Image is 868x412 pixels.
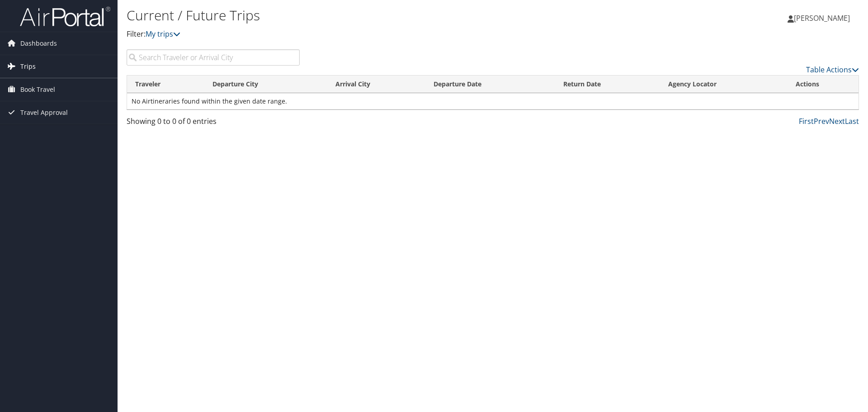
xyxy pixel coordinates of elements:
th: Traveler: activate to sort column ascending [127,76,204,93]
p: Filter: [127,28,615,40]
a: First [799,116,814,126]
img: airportal-logo.png [20,6,110,27]
a: Next [829,116,845,126]
h1: Current / Future Trips [127,6,615,25]
input: Search Traveler or Arrival City [127,49,300,66]
a: My trips [146,29,180,39]
th: Arrival City: activate to sort column ascending [327,76,425,93]
a: Prev [814,116,829,126]
span: Book Travel [20,78,55,101]
td: No Airtineraries found within the given date range. [127,93,859,109]
span: Travel Approval [20,101,68,124]
th: Departure City: activate to sort column ascending [204,76,327,93]
th: Agency Locator: activate to sort column ascending [660,76,788,93]
th: Return Date: activate to sort column ascending [555,76,660,93]
div: Showing 0 to 0 of 0 entries [127,116,300,131]
span: [PERSON_NAME] [794,13,850,23]
a: [PERSON_NAME] [788,5,859,32]
a: Table Actions [806,65,859,75]
span: Trips [20,55,36,78]
th: Departure Date: activate to sort column descending [425,76,555,93]
a: Last [845,116,859,126]
span: Dashboards [20,32,57,55]
th: Actions [788,76,859,93]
